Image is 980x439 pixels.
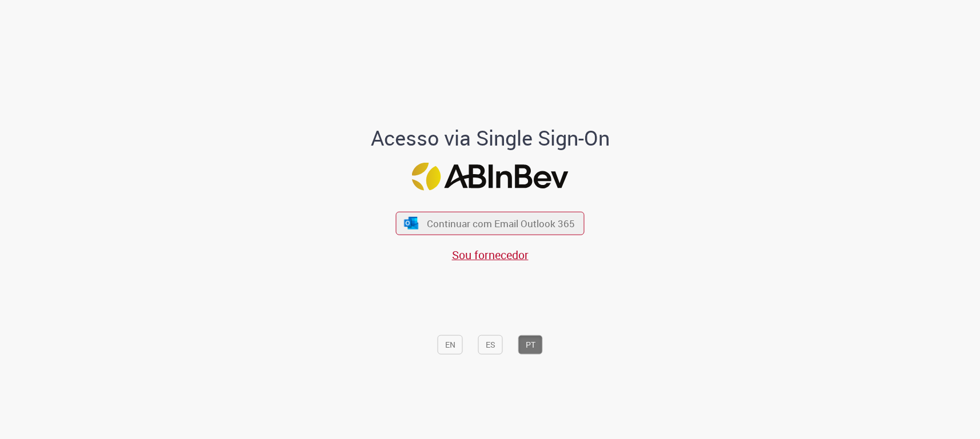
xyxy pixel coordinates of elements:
button: ES [478,335,503,355]
img: Logo ABInBev [412,163,569,191]
button: ícone Azure/Microsoft 360 Continuar com Email Outlook 365 [396,212,585,235]
span: Continuar com Email Outlook 365 [427,217,575,230]
img: ícone Azure/Microsoft 360 [403,217,419,229]
button: PT [518,335,543,355]
a: Sou fornecedor [452,247,529,263]
h1: Acesso via Single Sign-On [331,127,649,150]
button: EN [438,335,463,355]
